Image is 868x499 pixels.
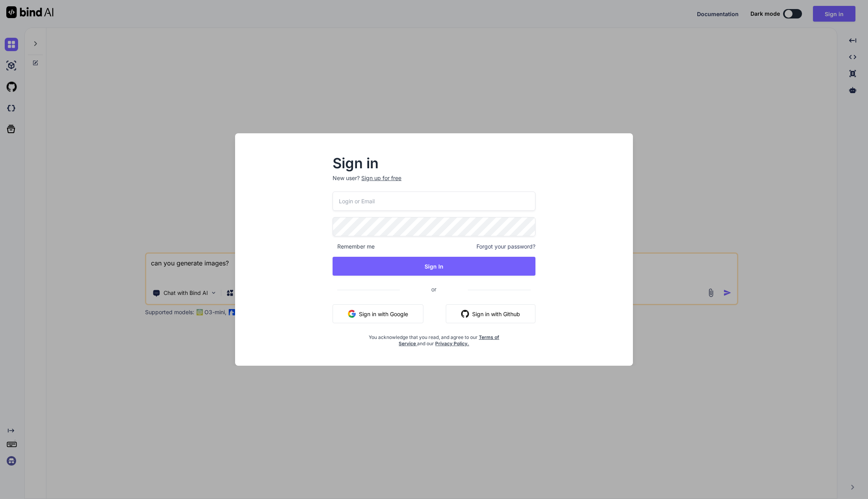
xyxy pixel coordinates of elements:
[333,191,535,211] input: Login or Email
[333,157,535,169] h2: Sign in
[361,174,401,182] div: Sign up for free
[333,257,535,276] button: Sign In
[333,304,423,323] button: Sign in with Google
[333,243,375,250] span: Remember me
[366,330,502,347] div: You acknowledge that you read, and agree to our and our
[400,280,468,299] span: or
[446,304,535,323] button: Sign in with Github
[461,310,469,318] img: github
[435,341,469,346] a: Privacy Policy.
[348,310,356,318] img: google
[476,243,535,250] span: Forgot your password?
[333,174,535,191] p: New user?
[399,334,499,346] a: Terms of Service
